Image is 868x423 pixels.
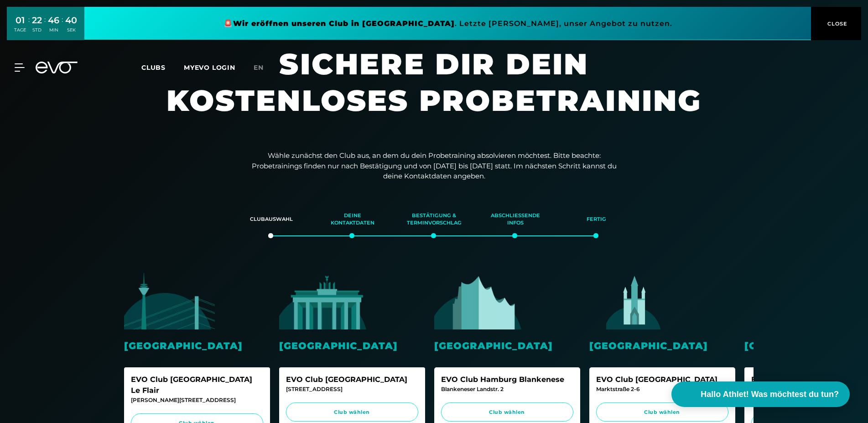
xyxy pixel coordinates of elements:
span: Club wählen [295,408,410,416]
span: Hallo Athlet! Was möchtest du tun? [701,388,839,401]
a: Club wählen [286,402,418,422]
img: evofitness [124,272,215,329]
p: Wähle zunächst den Club aus, an dem du dein Probetraining absolvieren möchtest. Bitte beachte: Pr... [252,151,617,182]
div: EVO Club [GEOGRAPHIC_DATA] Le Flair [131,374,263,396]
div: 40 [65,14,77,27]
button: CLOSE [811,7,861,40]
div: 22 [32,14,42,27]
div: : [44,15,46,39]
img: evofitness [589,272,681,329]
span: en [254,63,264,72]
div: MIN [48,27,59,33]
img: evofitness [279,272,370,329]
div: [GEOGRAPHIC_DATA] [434,339,580,353]
div: 46 [48,14,59,27]
button: Hallo Athlet! Was möchtest du tun? [671,381,850,407]
h1: Sichere dir dein kostenloses Probetraining [161,46,708,137]
div: Marktstraße 2-6 [596,385,728,393]
a: en [254,63,275,73]
a: MYEVO LOGIN [184,63,235,72]
span: Club wählen [605,408,720,416]
div: [GEOGRAPHIC_DATA] [279,339,425,353]
div: : [28,15,30,39]
img: evofitness [434,272,525,329]
div: [GEOGRAPHIC_DATA] [589,339,735,353]
div: EVO Club Hamburg Blankenese [441,374,573,385]
div: TAGE [14,27,26,33]
div: STD [32,27,42,33]
a: Club wählen [596,402,728,422]
span: Clubs [141,63,166,72]
div: [GEOGRAPHIC_DATA] [124,339,270,353]
div: : [62,15,63,39]
div: [PERSON_NAME][STREET_ADDRESS] [131,396,263,404]
div: EVO Club [GEOGRAPHIC_DATA] [596,374,728,385]
img: evofitness [744,272,836,329]
div: EVO Club [GEOGRAPHIC_DATA] [286,374,418,385]
div: SEK [65,27,77,33]
div: Clubauswahl [242,207,301,232]
div: 01 [14,14,26,27]
a: Clubs [141,63,184,72]
span: CLOSE [825,20,847,28]
div: Blankeneser Landstr. 2 [441,385,573,393]
div: Fertig [567,207,626,232]
div: [STREET_ADDRESS] [286,385,418,393]
span: Club wählen [450,408,565,416]
a: Club wählen [441,402,573,422]
div: Bestätigung & Terminvorschlag [405,207,463,232]
div: Abschließende Infos [486,207,545,232]
div: Deine Kontaktdaten [323,207,382,232]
